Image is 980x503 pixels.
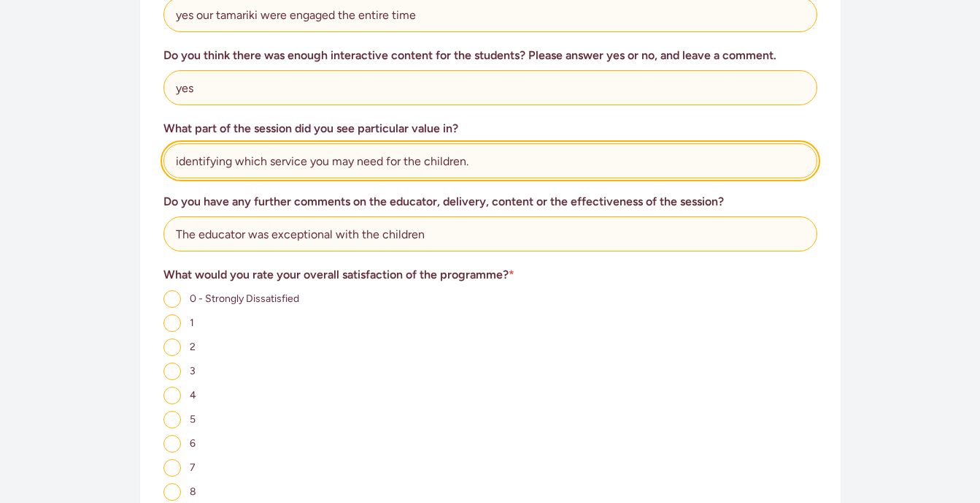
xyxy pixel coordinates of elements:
[190,292,299,305] span: 0 - Strongly Dissatisfied
[163,120,817,137] h3: What part of the session did you see particular value in?
[163,459,181,477] input: 7
[190,389,196,401] span: 4
[163,363,181,380] input: 3
[163,47,817,64] h3: Do you think there was enough interactive content for the students? Please answer yes or no, and ...
[190,317,194,329] span: 1
[163,266,817,284] h3: What would you rate your overall satisfaction of the programme?
[163,435,181,453] input: 6
[190,437,196,450] span: 6
[163,339,181,356] input: 2
[190,365,196,377] span: 3
[163,314,181,332] input: 1
[190,413,196,426] span: 5
[163,483,181,501] input: 8
[163,193,817,211] h3: Do you have any further comments on the educator, delivery, content or the effectiveness of the s...
[190,485,196,498] span: 8
[190,341,196,353] span: 2
[163,387,181,404] input: 4
[190,461,196,474] span: 7
[163,411,181,428] input: 5
[163,290,181,308] input: 0 - Strongly Dissatisfied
